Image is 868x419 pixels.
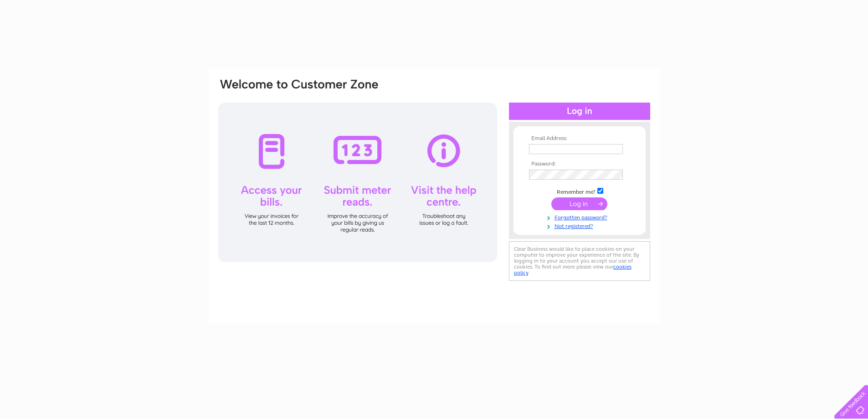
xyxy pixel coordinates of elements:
[551,197,607,210] input: Submit
[527,135,632,142] th: Email Address:
[529,221,632,230] a: Not registered?
[514,264,632,276] a: cookies policy
[527,186,632,196] td: Remember me?
[527,161,632,167] th: Password:
[509,241,650,281] div: Clear Business would like to place cookies on your computer to improve your experience of the sit...
[529,212,632,221] a: Forgotten password?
